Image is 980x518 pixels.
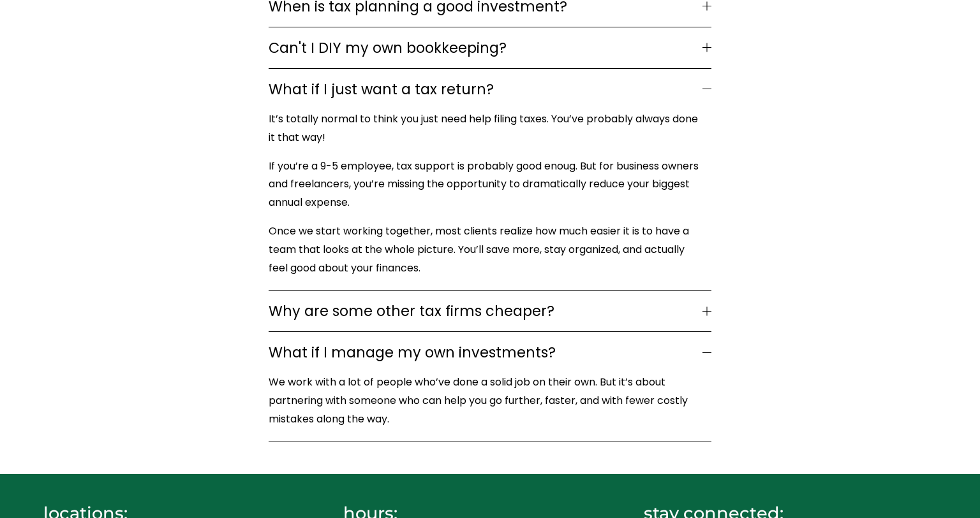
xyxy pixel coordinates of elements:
[269,69,711,110] button: What if I just want a tax return?
[269,291,711,331] button: Why are some other tax firms cheaper?
[269,157,705,212] p: If you’re a 9-5 employee, tax support is probably good enoug. But for business owners and freelan...
[269,342,702,363] span: What if I manage my own investments?
[269,300,702,322] span: Why are some other tax firms cheaper?
[269,110,705,147] p: It’s totally normal to think you just need help filing taxes. You’ve probably always done it that...
[269,373,711,441] div: What if I manage my own investments?
[269,373,705,428] p: We work with a lot of people who’ve done a solid job on their own. But it’s about partnering with...
[269,78,702,100] span: What if I just want a tax return?
[269,27,711,68] button: Can't I DIY my own bookkeeping?
[269,110,711,290] div: What if I just want a tax return?
[269,222,705,277] p: Once we start working together, most clients realize how much easier it is to have a team that lo...
[269,37,702,59] span: Can't I DIY my own bookkeeping?
[269,332,711,373] button: What if I manage my own investments?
